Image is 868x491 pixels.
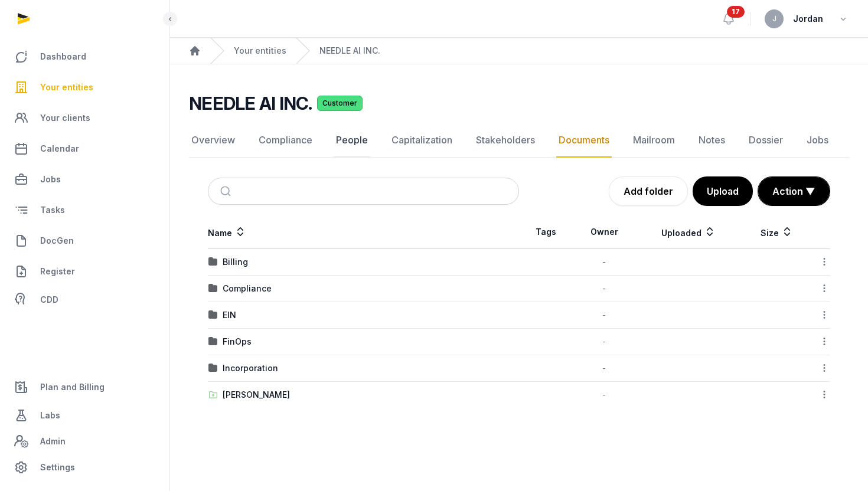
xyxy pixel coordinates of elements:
a: Stakeholders [474,123,537,158]
span: J [772,15,776,22]
span: Plan and Billing [40,380,105,394]
a: Your clients [9,104,160,132]
td: - [572,355,636,382]
img: folder.svg [208,364,218,373]
img: folder.svg [208,310,218,320]
span: Labs [40,408,60,423]
th: Owner [572,215,636,249]
td: - [572,249,636,276]
span: Jobs [40,172,61,186]
img: folder-upload.svg [208,390,218,400]
div: EIN [223,309,236,321]
td: - [572,382,636,408]
a: Add folder [609,176,688,206]
div: Incorporation [223,362,278,374]
a: Notes [696,123,727,158]
nav: Breadcrumb [170,38,868,64]
span: Dashboard [40,50,86,64]
span: DocGen [40,234,74,248]
span: Tasks [40,203,65,217]
a: Tasks [9,196,160,224]
td: - [572,276,636,302]
a: Your entities [234,45,286,57]
a: People [334,123,370,158]
td: - [572,302,636,329]
span: Settings [40,460,75,474]
img: folder.svg [208,337,218,346]
div: Compliance [223,283,272,294]
th: Name [208,215,519,249]
button: Action ▼ [758,177,830,205]
a: Your entities [9,73,160,102]
span: CDD [40,293,58,307]
a: Plan and Billing [9,373,160,401]
h2: NEEDLE AI INC. [189,93,312,114]
span: Customer [317,96,363,111]
div: FinOps [223,336,252,348]
button: Submit [213,178,241,204]
span: 17 [727,6,745,18]
div: [PERSON_NAME] [223,389,290,401]
img: folder.svg [208,284,218,293]
button: J [765,9,784,28]
a: Dossier [746,123,785,158]
span: Your entities [40,80,93,94]
th: Size [741,215,812,249]
img: folder.svg [208,257,218,267]
a: Jobs [804,123,831,158]
span: Calendar [40,142,79,156]
span: Jordan [793,12,823,26]
a: CDD [9,288,160,312]
div: Billing [223,256,248,268]
button: Upload [693,176,753,206]
th: Uploaded [637,215,741,249]
a: Admin [9,430,160,453]
a: DocGen [9,227,160,255]
a: Documents [556,123,612,158]
nav: Tabs [189,123,849,158]
a: Overview [189,123,237,158]
a: Settings [9,453,160,482]
span: Your clients [40,111,90,125]
a: Jobs [9,165,160,194]
td: - [572,329,636,355]
a: Compliance [256,123,315,158]
a: Register [9,257,160,286]
a: NEEDLE AI INC. [319,45,380,57]
span: Register [40,264,75,279]
a: Dashboard [9,42,160,71]
a: Calendar [9,135,160,163]
span: Admin [40,434,66,449]
a: Labs [9,401,160,430]
th: Tags [519,215,572,249]
a: Capitalization [389,123,455,158]
a: Mailroom [631,123,677,158]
